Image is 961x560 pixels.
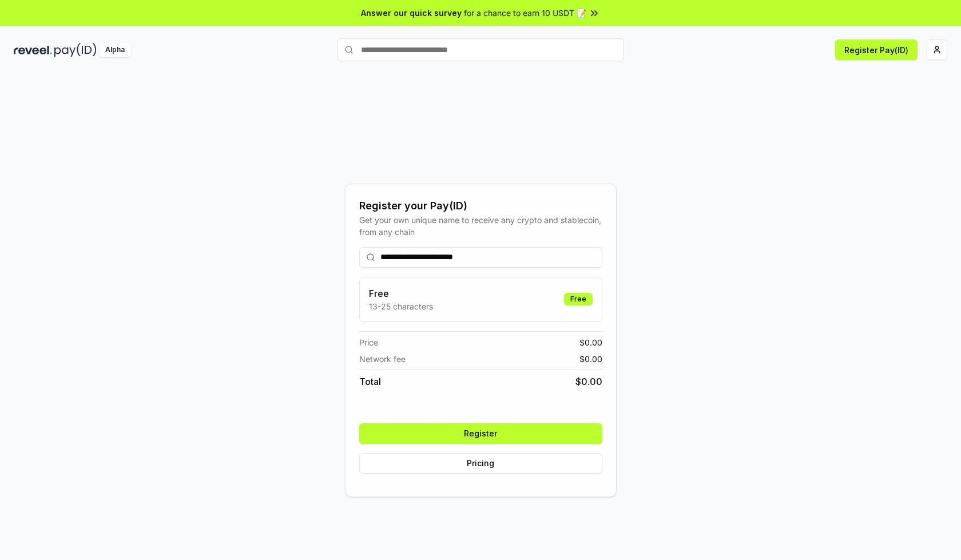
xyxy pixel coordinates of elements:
span: Total [359,375,381,388]
span: $ 0.00 [579,353,602,365]
span: for a chance to earn 10 USDT 📝 [464,7,586,19]
p: 13-25 characters [369,300,433,312]
button: Register [359,423,602,444]
span: Price [359,336,378,348]
button: Register Pay(ID) [835,39,918,60]
img: pay_id [54,43,97,57]
span: Network fee [359,353,406,365]
button: Pricing [359,453,602,474]
span: $ 0.00 [579,336,602,348]
div: Free [564,293,593,305]
span: Answer our quick survey [361,7,462,19]
img: reveel_dark [14,43,52,57]
div: Alpha [99,43,131,57]
div: Get your own unique name to receive any crypto and stablecoin, from any chain [359,214,602,238]
span: $ 0.00 [575,375,602,388]
h3: Free [369,287,433,300]
div: Register your Pay(ID) [359,198,602,214]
